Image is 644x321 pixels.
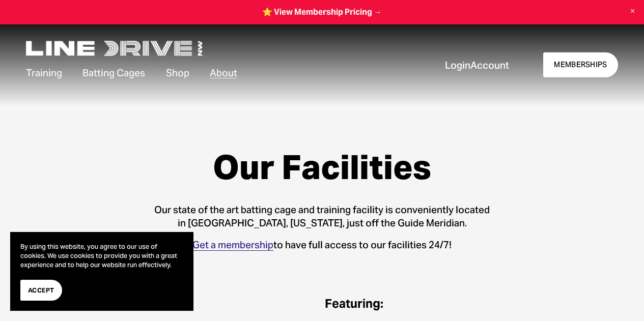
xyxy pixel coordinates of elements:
[150,149,493,187] h1: Our Facilities
[166,65,189,80] a: Shop
[28,285,54,295] span: Accept
[82,65,145,80] a: folder dropdown
[82,66,145,80] span: Batting Cages
[210,65,237,80] a: folder dropdown
[192,239,273,251] a: Get a membership
[26,41,202,56] img: LineDrive NorthWest
[150,238,493,252] p: to have full access to our facilities 24/7!
[26,66,62,80] span: Training
[150,203,493,230] p: Our state of the art batting cage and training facility is conveniently located in [GEOGRAPHIC_DA...
[26,65,62,80] a: folder dropdown
[543,52,619,77] a: MEMBERSHIPS
[20,242,183,270] p: By using this website, you agree to our use of cookies. We use cookies to provide you with a grea...
[10,232,193,311] section: Cookie banner
[20,280,62,301] button: Accept
[325,296,383,311] strong: Featuring:
[210,66,237,80] span: About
